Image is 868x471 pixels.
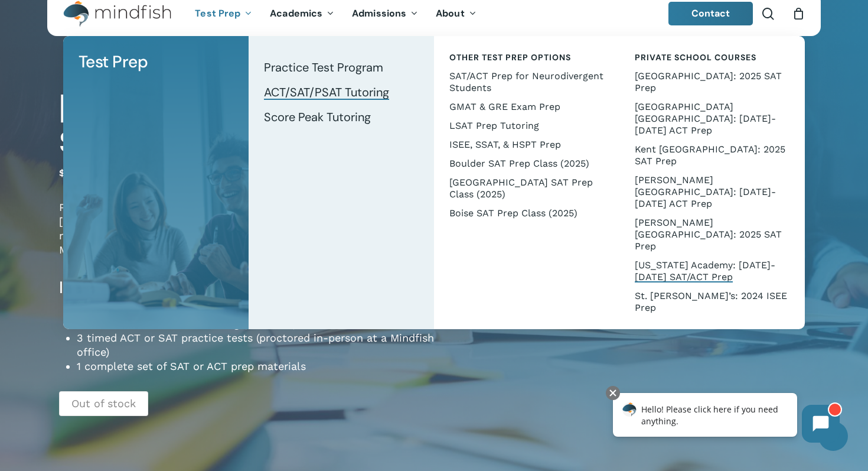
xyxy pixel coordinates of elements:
a: Academics [261,9,343,19]
li: 1 complete set of SAT or ACT prep materials [77,359,434,373]
span: St. [PERSON_NAME]’s: 2024 ISEE Prep [635,290,787,313]
a: [PERSON_NAME][GEOGRAPHIC_DATA]: [DATE]-[DATE] ACT Prep [631,171,793,213]
h1: [US_STATE] Academy SAT/ACT Prep Courses [59,91,434,160]
a: [US_STATE] Academy: [DATE]-[DATE] SAT/ACT Prep [631,256,793,287]
span: ACT/SAT/PSAT Tutoring [264,85,389,100]
a: LSAT Prep Tutoring [446,116,608,135]
span: [GEOGRAPHIC_DATA] [GEOGRAPHIC_DATA]: [DATE]-[DATE] ACT Prep [635,101,776,136]
span: GMAT & GRE Exam Prep [449,101,560,112]
a: Other Test Prep Options [446,48,608,67]
iframe: Chatbot [601,384,851,454]
a: ACT/SAT/PSAT Tutoring [260,80,422,105]
a: Test Prep [186,9,261,19]
span: [PERSON_NAME][GEOGRAPHIC_DATA]: 2025 SAT Prep [635,217,782,252]
span: Test Prep [79,51,148,73]
a: Score Peak Tutoring [260,105,422,129]
a: Cart [792,7,805,20]
span: Private School Courses [635,52,756,63]
span: [GEOGRAPHIC_DATA]: 2025 SAT Prep [635,70,782,93]
a: SAT/ACT Prep for Neurodivergent Students [446,67,608,98]
span: [US_STATE] Academy: [DATE]-[DATE] SAT/ACT Prep [635,259,775,282]
a: Practice Test Program [260,55,422,80]
p: Out of stock [59,391,148,416]
span: Boulder SAT Prep Class (2025) [449,158,589,169]
span: [PERSON_NAME][GEOGRAPHIC_DATA]: [DATE]-[DATE] ACT Prep [635,174,776,209]
span: Score Peak Tutoring [264,109,371,125]
span: [GEOGRAPHIC_DATA] SAT Prep Class (2025) [449,177,593,200]
a: St. [PERSON_NAME]’s: 2024 ISEE Prep [631,287,793,317]
a: About [427,9,485,19]
a: Test Prep [75,48,237,76]
li: 3 timed ACT or SAT practice tests (proctored in-person at a Mindfish office) [77,331,434,359]
span: ISEE, SSAT, & HSPT Prep [449,139,561,150]
a: ISEE, SSAT, & HSPT Prep [446,135,608,154]
span: SAT/ACT Prep for Neurodivergent Students [449,70,603,93]
p: Prep for the ACT on [DATE] or the SAT on [DATE]. Enrollment limited to [US_STATE] Academy student... [59,200,434,273]
span: Contact [691,7,730,20]
span: Other Test Prep Options [449,52,571,63]
span: Test Prep [195,7,240,20]
span: Boise SAT Prep Class (2025) [449,207,577,219]
bdi: 1,199.00 [59,167,102,178]
span: Kent [GEOGRAPHIC_DATA]: 2025 SAT Prep [635,144,785,167]
a: [GEOGRAPHIC_DATA]: 2025 SAT Prep [631,67,793,98]
a: Admissions [343,9,427,19]
h4: Includes: [59,277,434,298]
span: Academics [270,7,322,20]
span: LSAT Prep Tutoring [449,120,539,131]
span: Admissions [352,7,406,20]
a: [PERSON_NAME][GEOGRAPHIC_DATA]: 2025 SAT Prep [631,213,793,256]
a: GMAT & GRE Exam Prep [446,98,608,116]
a: Boulder SAT Prep Class (2025) [446,154,608,173]
a: Contact [668,2,753,25]
a: Boise SAT Prep Class (2025) [446,204,608,223]
a: Kent [GEOGRAPHIC_DATA]: 2025 SAT Prep [631,140,793,171]
a: [GEOGRAPHIC_DATA] [GEOGRAPHIC_DATA]: [DATE]-[DATE] ACT Prep [631,98,793,140]
span: About [436,7,465,20]
span: $ [59,167,65,178]
span: Practice Test Program [264,60,383,75]
a: [GEOGRAPHIC_DATA] SAT Prep Class (2025) [446,173,608,204]
a: Private School Courses [631,48,793,67]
